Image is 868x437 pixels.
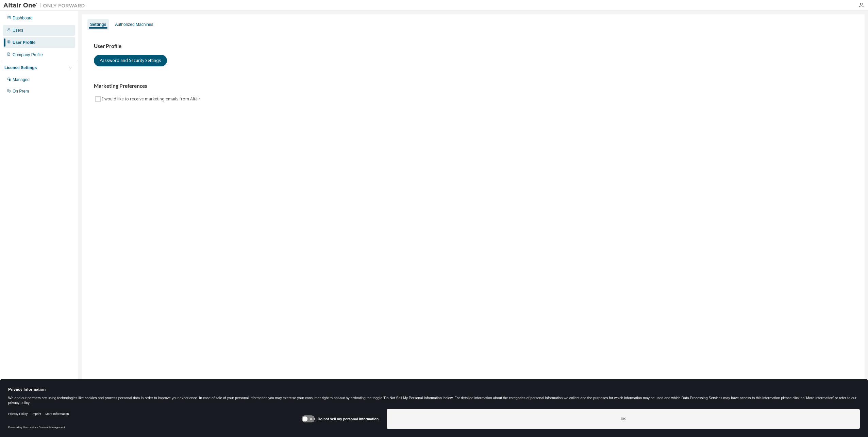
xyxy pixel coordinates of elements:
[13,88,29,94] div: On Prem
[13,52,43,58] div: Company Profile
[115,22,153,27] div: Authorized Machines
[102,95,202,103] label: I would like to receive marketing emails from Altair
[94,55,167,66] button: Password and Security Settings
[94,43,852,50] h3: User Profile
[13,40,35,45] div: User Profile
[90,22,106,27] div: Settings
[13,28,23,33] div: Users
[13,77,30,82] div: Managed
[94,83,852,90] h3: Marketing Preferences
[13,15,33,21] div: Dashboard
[3,2,88,9] img: Altair One
[4,65,37,70] div: License Settings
